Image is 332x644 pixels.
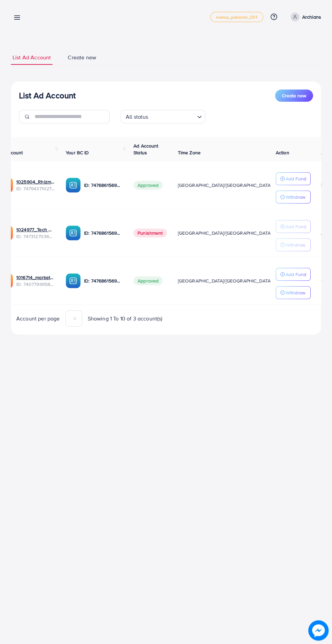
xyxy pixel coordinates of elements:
p: Add Fund [286,175,306,183]
span: Ad Account Status [133,142,159,156]
input: Search for option [150,111,194,122]
div: <span class='underline'>1025904_Rhizmall Archbeat_1741442161001</span></br>7479437102770323473 [16,178,55,192]
span: Your BC ID [66,149,89,156]
button: Withdraw [276,286,311,299]
span: Account per page [16,315,60,323]
p: Archians [302,13,321,21]
span: Approved [133,276,163,285]
p: ID: 7476861569385742352 [84,277,123,285]
span: [GEOGRAPHIC_DATA]/[GEOGRAPHIC_DATA] [178,277,272,284]
span: [GEOGRAPHIC_DATA]/[GEOGRAPHIC_DATA] [178,182,272,189]
span: ID: 7473127036257615873 [16,233,55,240]
p: ID: 7476861569385742352 [84,181,123,189]
a: 1016714_marketbay_1724762849692 [16,274,55,281]
span: Action [276,149,289,156]
span: Punishment [133,229,167,237]
a: metap_pakistan_001 [210,12,263,22]
div: <span class='underline'>1016714_marketbay_1724762849692</span></br>7407799958096789521 [16,274,55,288]
span: Create new [282,92,306,99]
button: Add Fund [276,172,311,185]
span: List Ad Account [13,54,51,61]
span: ID: 7479437102770323473 [16,185,55,192]
img: ic-ba-acc.ded83a64.svg [66,226,81,240]
h3: List Ad Account [19,91,76,100]
a: Archians [288,13,321,21]
p: Add Fund [286,270,306,278]
img: ic-ba-acc.ded83a64.svg [66,273,81,288]
div: Search for option [121,110,205,123]
span: All status [124,112,150,122]
a: 1025904_Rhizmall Archbeat_1741442161001 [16,178,55,185]
p: Add Fund [286,222,306,231]
span: ID: 7407799958096789521 [16,281,55,288]
span: [GEOGRAPHIC_DATA]/[GEOGRAPHIC_DATA] [178,230,272,236]
span: Showing 1 To 10 of 3 account(s) [88,315,163,323]
button: Add Fund [276,268,311,281]
button: Withdraw [276,238,311,251]
p: ID: 7476861569385742352 [84,229,123,237]
a: 1024977_Tech Wave_1739972983986 [16,226,55,233]
span: Create new [68,54,96,61]
button: Add Fund [276,220,311,233]
img: image [308,620,329,641]
p: Withdraw [286,289,305,297]
img: ic-ba-acc.ded83a64.svg [66,178,81,193]
p: Withdraw [286,241,305,249]
span: Time Zone [178,149,201,156]
p: Withdraw [286,193,305,201]
button: Withdraw [276,191,311,203]
span: metap_pakistan_001 [216,15,257,19]
button: Create new [275,90,313,102]
span: Approved [133,181,163,190]
div: <span class='underline'>1024977_Tech Wave_1739972983986</span></br>7473127036257615873 [16,226,55,240]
